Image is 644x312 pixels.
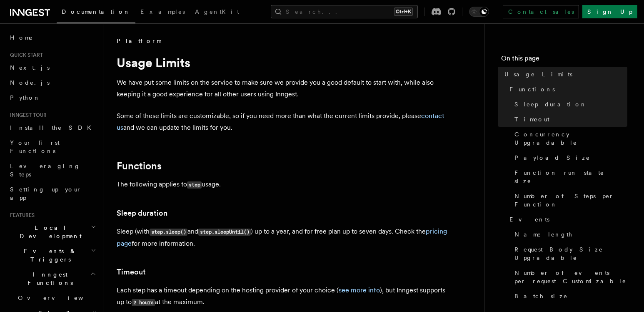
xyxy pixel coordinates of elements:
a: AgentKit [190,3,244,23]
a: Next.js [7,60,98,75]
kbd: Ctrl+K [394,8,413,16]
button: Local Development [7,220,98,244]
span: Quick start [7,52,43,58]
button: Search...Ctrl+K [271,5,418,18]
span: Leveraging Steps [10,163,80,178]
span: Inngest tour [7,112,47,118]
span: Timeout [514,115,549,123]
span: Concurrency Upgradable [514,130,627,147]
a: Python [7,90,98,105]
span: Node.js [10,79,50,86]
span: Number of Steps per Function [514,192,627,209]
span: Name length [514,230,573,239]
a: Function run state size [511,165,627,189]
span: Features [7,212,35,219]
a: Install the SDK [7,120,98,135]
span: Events [509,215,549,224]
a: Functions [506,82,627,97]
h4: On this page [501,53,627,67]
a: Contact sales [503,5,579,18]
a: Setting up your app [7,182,98,205]
a: Batch size [511,289,627,304]
span: Local Development [7,224,91,240]
button: Events & Triggers [7,244,98,267]
a: Examples [135,3,190,23]
span: Function run state size [514,169,627,185]
span: Sleep duration [514,100,587,108]
span: Python [10,94,40,101]
span: Batch size [514,292,568,300]
span: Events & Triggers [7,247,91,264]
span: Next.js [10,64,50,71]
span: Inngest Functions [7,270,90,287]
button: Inngest Functions [7,267,98,290]
span: Examples [140,8,185,15]
a: Events [506,212,627,227]
a: Number of Steps per Function [511,189,627,212]
span: AgentKit [195,8,239,15]
a: Timeout [511,112,627,127]
a: Overview [15,290,98,305]
a: Home [7,30,98,45]
a: Node.js [7,75,98,90]
span: Functions [509,85,555,93]
button: Toggle dark mode [469,7,489,17]
span: Overview [18,294,104,301]
a: Request Body Size Upgradable [511,242,627,265]
span: Install the SDK [10,124,96,131]
a: Name length [511,227,627,242]
span: Home [10,33,33,42]
a: Payload Size [511,150,627,165]
a: Your first Functions [7,135,98,159]
a: Usage Limits [501,67,627,82]
a: Leveraging Steps [7,159,98,182]
a: Documentation [57,3,135,23]
span: Number of events per request Customizable [514,269,627,285]
span: Your first Functions [10,139,60,154]
a: Sign Up [582,5,637,18]
a: Concurrency Upgradable [511,127,627,150]
span: Request Body Size Upgradable [514,245,627,262]
a: Number of events per request Customizable [511,265,627,289]
span: Payload Size [514,153,590,162]
span: Usage Limits [504,70,572,78]
span: Setting up your app [10,186,82,201]
span: Documentation [62,8,130,15]
a: Sleep duration [511,97,627,112]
